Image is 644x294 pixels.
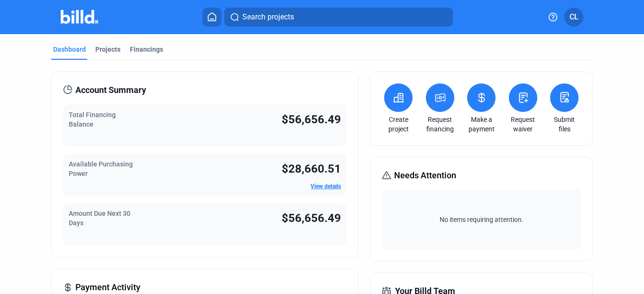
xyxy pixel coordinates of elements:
span: Available Purchasing Power [69,160,133,177]
div: Projects [95,45,120,54]
div: Dashboard [53,45,86,54]
span: Amount Due Next 30 Days [69,210,130,227]
img: Billd Company Logo [61,10,98,24]
span: CL [570,11,579,23]
a: Request financing [423,115,457,134]
a: View details [311,183,341,190]
a: Make a payment [465,115,498,134]
span: $56,656.49 [282,211,341,225]
a: Submit files [548,115,581,134]
a: Request waiver [506,115,540,134]
span: Total Financing Balance [69,111,116,128]
span: Account Summary [75,83,146,97]
span: No items requiring attention. [386,215,577,224]
button: Search projects [224,8,453,27]
a: Create project [382,115,415,134]
button: CL [564,8,583,27]
span: $28,660.51 [282,162,341,175]
div: Financings [130,45,163,54]
span: Needs Attention [394,169,456,182]
span: Payment Activity [75,281,140,294]
span: Search projects [242,11,294,23]
span: $56,656.49 [282,113,341,126]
